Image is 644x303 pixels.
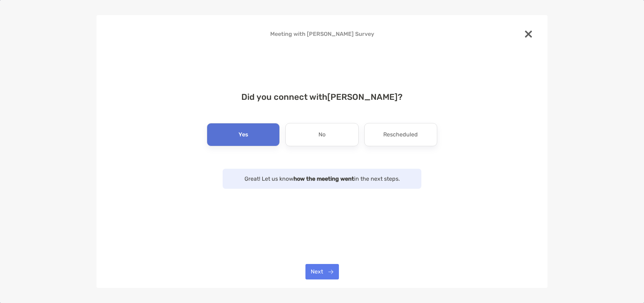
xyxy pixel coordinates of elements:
p: Rescheduled [383,129,418,140]
strong: how the meeting went [293,175,354,182]
button: Next [305,264,339,279]
img: close modal [525,31,532,38]
p: Great! Let us know in the next steps. [230,174,414,183]
h4: Meeting with [PERSON_NAME] Survey [108,31,536,37]
p: No [318,129,326,140]
h4: Did you connect with [PERSON_NAME] ? [108,92,536,102]
p: Yes [239,129,248,140]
